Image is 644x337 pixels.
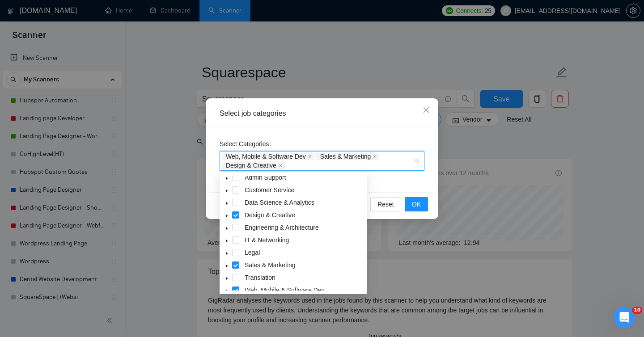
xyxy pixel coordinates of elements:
[226,153,306,160] span: Web, Mobile & Software Dev
[405,197,428,211] button: OK
[225,201,229,206] span: caret-down
[225,289,229,293] span: caret-down
[245,249,260,256] span: Legal
[632,307,642,314] span: 10
[245,261,296,269] span: Sales & Marketing
[320,153,371,160] span: Sales & Marketing
[373,154,377,159] span: close
[243,185,365,195] span: Customer Service
[225,251,229,256] span: caret-down
[245,174,286,181] span: Admin Support
[225,239,229,243] span: caret-down
[226,162,276,168] span: Design & Creative
[245,236,289,244] span: IT & Networking
[423,106,430,114] span: close
[225,226,229,231] span: caret-down
[287,162,288,169] input: Select Categories
[222,162,285,169] span: Design & Creative
[225,189,229,193] span: caret-down
[243,172,365,183] span: Admin Support
[614,307,635,328] iframe: Intercom live chat
[370,197,401,211] button: Reset
[245,274,275,281] span: Translation
[243,210,365,220] span: Design & Creative
[225,276,229,281] span: caret-down
[245,286,325,294] span: Web, Mobile & Software Dev
[225,264,229,268] span: caret-down
[316,153,380,160] span: Sales & Marketing
[243,272,365,283] span: Translation
[278,163,283,168] span: close
[225,176,229,181] span: caret-down
[243,285,365,295] span: Web, Mobile & Software Dev
[412,199,421,209] span: OK
[377,199,394,209] span: Reset
[243,247,365,258] span: Legal
[308,154,312,159] span: close
[245,211,295,219] span: Design & Creative
[243,197,365,208] span: Data Science & Analytics
[243,260,365,270] span: Sales & Marketing
[243,235,365,245] span: IT & Networking
[245,199,314,206] span: Data Science & Analytics
[225,214,229,218] span: caret-down
[243,222,365,233] span: Engineering & Architecture
[220,137,275,151] label: Select Categories
[245,186,294,194] span: Customer Service
[222,153,314,160] span: Web, Mobile & Software Dev
[245,224,319,231] span: Engineering & Architecture
[220,109,424,118] div: Select job categories
[414,98,438,122] button: Close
